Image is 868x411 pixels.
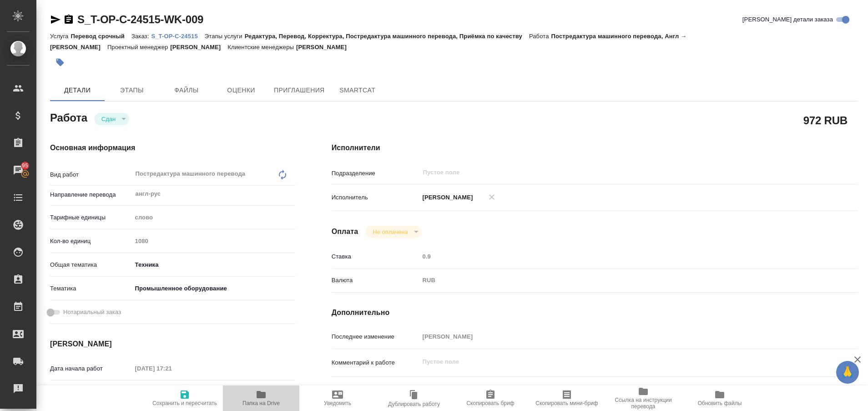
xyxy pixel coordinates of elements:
[466,400,514,406] span: Скопировать бриф
[50,33,71,40] p: Услуга
[99,115,118,123] button: Сдан
[370,228,410,236] button: Не оплачена
[170,44,227,51] p: [PERSON_NAME]
[94,113,129,125] div: Сдан
[146,386,223,411] button: Сохранить и пересчитать
[50,109,87,125] h2: Работа
[332,307,858,318] h4: Дополнительно
[419,330,814,343] input: Пустое поле
[132,362,212,375] input: Пустое поле
[131,33,151,40] p: Заказ:
[50,237,132,246] p: Кол-во единиц
[151,33,204,40] p: S_T-OP-C-24515
[419,273,814,288] div: RUB
[132,210,295,225] div: слово
[50,339,295,350] h4: [PERSON_NAME]
[803,112,848,128] h2: 972 RUB
[698,400,742,406] span: Обновить файлы
[107,44,170,51] p: Проектный менеджер
[840,363,855,382] span: 🙏
[132,234,295,248] input: Пустое поле
[50,170,132,179] p: Вид работ
[2,159,34,182] a: 95
[274,85,325,96] span: Приглашения
[50,284,132,293] p: Тематика
[332,276,419,285] p: Валюта
[365,226,421,238] div: Сдан
[50,364,132,373] p: Дата начала работ
[227,44,296,51] p: Клиентские менеджеры
[165,85,208,96] span: Файлы
[50,14,61,25] button: Скопировать ссылку для ЯМессенджера
[422,167,793,178] input: Пустое поле
[388,401,440,407] span: Дублировать работу
[332,169,419,178] p: Подразделение
[529,33,551,40] p: Работа
[836,361,859,384] button: 🙏
[223,386,299,411] button: Папка на Drive
[681,386,758,411] button: Обновить файлы
[742,15,833,24] span: [PERSON_NAME] детали заказа
[324,400,351,406] span: Уведомить
[419,193,473,202] p: [PERSON_NAME]
[296,44,353,51] p: [PERSON_NAME]
[332,252,419,261] p: Ставка
[376,386,452,411] button: Дублировать работу
[452,386,529,411] button: Скопировать бриф
[132,281,295,296] div: Промышленное оборудование
[332,332,419,341] p: Последнее изменение
[605,386,681,411] button: Ссылка на инструкции перевода
[219,85,263,96] span: Оценки
[132,257,295,273] div: Техника
[50,190,132,199] p: Направление перевода
[332,193,419,202] p: Исполнитель
[242,400,280,406] span: Папка на Drive
[332,358,419,367] p: Комментарий к работе
[529,386,605,411] button: Скопировать мини-бриф
[50,142,295,153] h4: Основная информация
[535,400,598,406] span: Скопировать мини-бриф
[205,33,245,40] p: Этапы услуги
[419,250,814,263] input: Пустое поле
[56,85,99,96] span: Детали
[332,226,358,237] h4: Оплата
[245,33,529,40] p: Редактура, Перевод, Корректура, Постредактура машинного перевода, Приёмка по качеству
[77,13,203,25] a: S_T-OP-C-24515-WK-009
[611,397,676,410] span: Ссылка на инструкции перевода
[16,161,34,170] span: 95
[50,260,132,269] p: Общая тематика
[336,85,379,96] span: SmartCat
[71,33,131,40] p: Перевод срочный
[332,142,858,153] h4: Исполнители
[63,308,121,317] span: Нотариальный заказ
[151,32,204,40] a: S_T-OP-C-24515
[50,213,132,222] p: Тарифные единицы
[152,400,217,406] span: Сохранить и пересчитать
[50,52,70,72] button: Добавить тэг
[63,14,74,25] button: Скопировать ссылку
[299,386,376,411] button: Уведомить
[110,85,154,96] span: Этапы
